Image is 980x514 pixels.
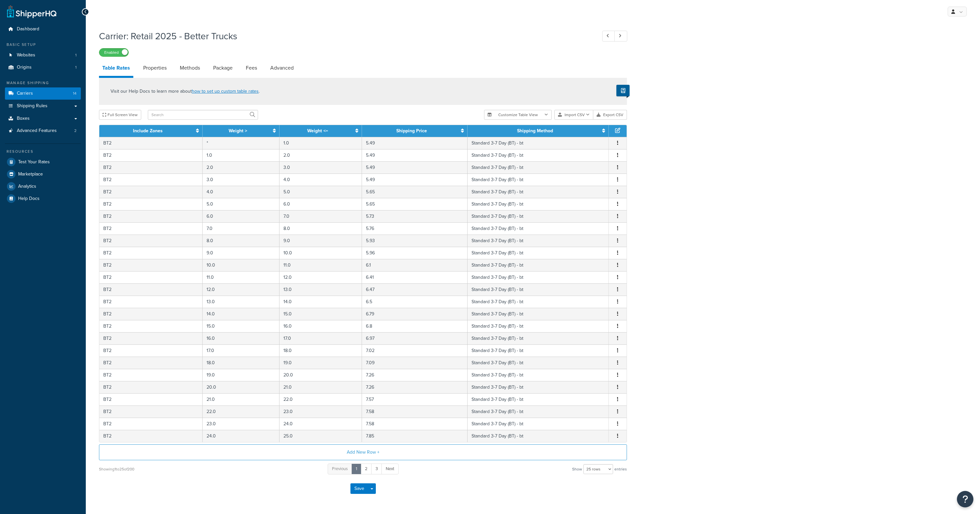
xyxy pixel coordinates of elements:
td: BT2 [99,161,203,174]
td: BT2 [99,247,203,259]
a: Analytics [5,180,81,192]
td: 7.58 [362,418,468,430]
a: Shipping Price [396,127,427,134]
td: BT2 [99,137,203,149]
td: BT2 [99,430,203,442]
a: Shipping Method [517,127,553,134]
td: BT2 [99,320,203,332]
td: 6.0 [279,198,362,210]
td: 21.0 [203,393,279,405]
a: Marketplace [5,168,81,180]
td: BT2 [99,174,203,186]
span: 1 [75,65,77,70]
button: Save [350,483,368,494]
td: BT2 [99,308,203,320]
td: 5.96 [362,247,468,259]
td: 23.0 [203,418,279,430]
li: Help Docs [5,193,81,205]
span: 2 [74,128,77,134]
a: Table Rates [99,60,133,78]
td: 21.0 [279,381,362,393]
span: 1 [75,52,77,58]
a: Test Your Rates [5,156,81,168]
label: Enabled [99,48,128,56]
td: 11.0 [279,259,362,271]
a: Next Record [614,31,627,42]
a: Origins1 [5,61,81,74]
a: Package [210,60,236,76]
td: BT2 [99,259,203,271]
td: 5.73 [362,210,468,222]
td: 6.0 [203,210,279,222]
span: 14 [73,91,77,96]
li: Boxes [5,112,81,125]
td: BT2 [99,344,203,357]
td: BT2 [99,393,203,405]
td: 6.97 [362,332,468,344]
li: Advanced Features [5,125,81,137]
td: 5.65 [362,198,468,210]
a: Dashboard [5,23,81,35]
td: 12.0 [279,271,362,283]
span: Dashboard [17,26,39,32]
span: Marketplace [18,172,43,177]
button: Import CSV [554,110,593,120]
a: Previous Record [602,31,615,42]
a: Methods [177,60,203,76]
td: 3.0 [279,161,362,174]
span: Analytics [18,184,36,189]
div: Resources [5,149,81,154]
li: Websites [5,49,81,61]
td: 7.58 [362,405,468,418]
td: Standard 3-7 Day (BT) - bt [468,259,609,271]
span: Carriers [17,91,33,96]
td: 8.0 [279,222,362,235]
a: 2 [361,464,372,474]
td: 6.8 [362,320,468,332]
td: Standard 3-7 Day (BT) - bt [468,174,609,186]
td: Standard 3-7 Day (BT) - bt [468,222,609,235]
td: Standard 3-7 Day (BT) - bt [468,344,609,357]
td: 18.0 [279,344,362,357]
td: 25.0 [279,430,362,442]
span: Previous [332,466,348,472]
td: Standard 3-7 Day (BT) - bt [468,149,609,161]
a: Next [381,464,399,474]
td: Standard 3-7 Day (BT) - bt [468,418,609,430]
input: Search [148,110,258,120]
td: 5.93 [362,235,468,247]
a: Advanced Features2 [5,125,81,137]
td: 24.0 [279,418,362,430]
div: Basic Setup [5,42,81,48]
a: Weight > [229,127,247,134]
td: Standard 3-7 Day (BT) - bt [468,296,609,308]
td: 8.0 [203,235,279,247]
td: Standard 3-7 Day (BT) - bt [468,235,609,247]
td: 7.02 [362,344,468,357]
span: entries [614,465,627,474]
a: Shipping Rules [5,100,81,112]
td: 1.0 [203,149,279,161]
button: Show Help Docs [616,85,630,96]
button: Full Screen View [99,110,141,120]
td: BT2 [99,186,203,198]
td: BT2 [99,405,203,418]
a: 1 [351,464,361,474]
td: Standard 3-7 Day (BT) - bt [468,247,609,259]
td: 19.0 [203,369,279,381]
td: 23.0 [279,405,362,418]
a: Properties [140,60,170,76]
td: 6.47 [362,283,468,296]
td: 20.0 [203,381,279,393]
td: Standard 3-7 Day (BT) - bt [468,271,609,283]
td: 14.0 [279,296,362,308]
li: Carriers [5,87,81,100]
td: Standard 3-7 Day (BT) - bt [468,332,609,344]
div: Manage Shipping [5,80,81,86]
span: Test Your Rates [18,159,50,165]
td: 18.0 [203,357,279,369]
td: 7.26 [362,369,468,381]
td: Standard 3-7 Day (BT) - bt [468,161,609,174]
